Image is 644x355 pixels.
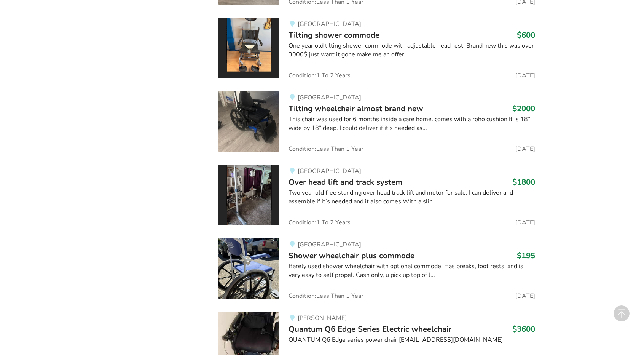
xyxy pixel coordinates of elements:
[218,18,279,78] img: bathroom safety-tilting shower commode
[515,219,535,225] span: [DATE]
[517,251,535,261] h3: $195
[298,93,361,102] span: [GEOGRAPHIC_DATA]
[512,324,535,334] h3: $3600
[289,250,414,261] span: Shower wheelchair plus commode
[289,262,535,280] div: Barely used shower wheelchair with optional commode. Has breaks, foot rests, and is very easy to ...
[289,115,535,133] div: This chair was used for 6 months inside a care home. comes with a roho cushion It is 18” wide by ...
[515,72,535,78] span: [DATE]
[218,232,535,305] a: bathroom safety-shower wheelchair plus commode[GEOGRAPHIC_DATA]Shower wheelchair plus commode$195...
[298,314,347,322] span: [PERSON_NAME]
[289,177,402,187] span: Over head lift and track system
[515,293,535,299] span: [DATE]
[289,30,379,40] span: Tilting shower commode
[218,238,279,299] img: bathroom safety-shower wheelchair plus commode
[298,167,361,175] span: [GEOGRAPHIC_DATA]
[289,293,363,299] span: Condition: Less Than 1 Year
[298,240,361,249] span: [GEOGRAPHIC_DATA]
[289,336,535,344] div: QUANTUM Q6 Edge series power chair [EMAIL_ADDRESS][DOMAIN_NAME]
[298,20,361,28] span: [GEOGRAPHIC_DATA]
[289,103,423,114] span: Tilting wheelchair almost brand new
[218,85,535,158] a: mobility-tilting wheelchair almost brand new [GEOGRAPHIC_DATA]Tilting wheelchair almost brand new...
[289,219,351,225] span: Condition: 1 To 2 Years
[289,189,535,206] div: Two year old free standing over head track lift and motor for sale. I can deliver and assemble if...
[218,91,279,152] img: mobility-tilting wheelchair almost brand new
[289,146,363,152] span: Condition: Less Than 1 Year
[512,177,535,187] h3: $1800
[218,11,535,85] a: bathroom safety-tilting shower commode [GEOGRAPHIC_DATA]Tilting shower commode$600One year old ti...
[289,324,451,334] span: Quantum Q6 Edge Series Electric wheelchair
[289,72,351,78] span: Condition: 1 To 2 Years
[512,104,535,114] h3: $2000
[515,146,535,152] span: [DATE]
[218,165,279,225] img: transfer aids-over head lift and track system
[517,30,535,40] h3: $600
[218,158,535,232] a: transfer aids-over head lift and track system [GEOGRAPHIC_DATA]Over head lift and track system$18...
[289,42,535,59] div: One year old tilting shower commode with adjustable head rest. Brand new this was over 3000$ just...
